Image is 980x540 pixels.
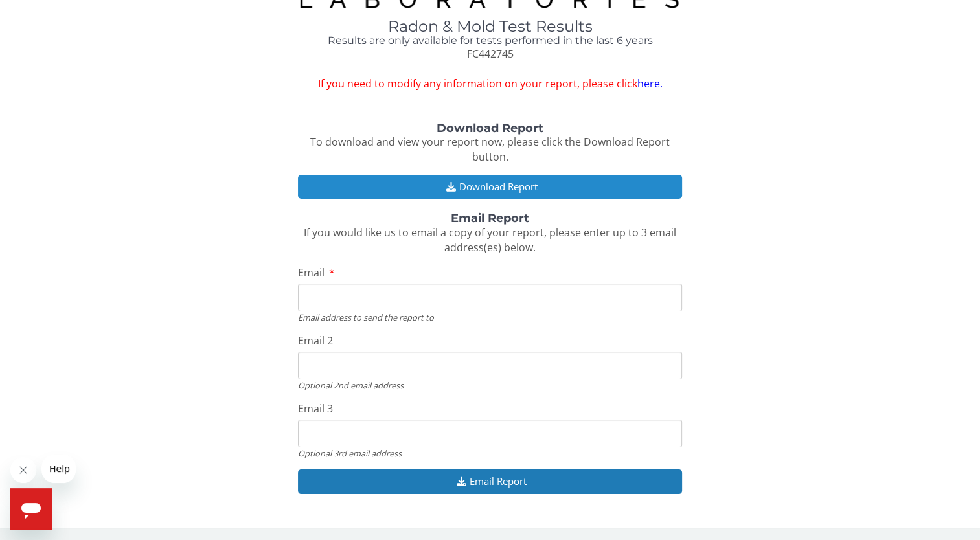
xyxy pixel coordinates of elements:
span: Email [298,265,325,280]
a: here. [637,76,662,91]
iframe: Close message [10,457,36,483]
span: If you would like us to email a copy of your report, please enter up to 3 email address(es) below. [304,225,676,254]
span: Email 3 [298,401,333,416]
span: FC442745 [466,47,513,61]
div: Email address to send the report to [298,311,682,323]
button: Email Report [298,469,682,493]
strong: Download Report [437,121,543,135]
iframe: Message from company [41,455,76,483]
button: Download Report [298,175,682,199]
strong: Email Report [451,211,529,225]
span: If you need to modify any information on your report, please click [298,76,682,91]
div: Optional 2nd email address [298,379,682,391]
div: Optional 3rd email address [298,447,682,459]
h4: Results are only available for tests performed in the last 6 years [298,35,682,47]
span: To download and view your report now, please click the Download Report button. [310,135,670,164]
span: Email 2 [298,333,333,348]
h1: Radon & Mold Test Results [298,18,682,35]
iframe: Button to launch messaging window [10,488,52,530]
